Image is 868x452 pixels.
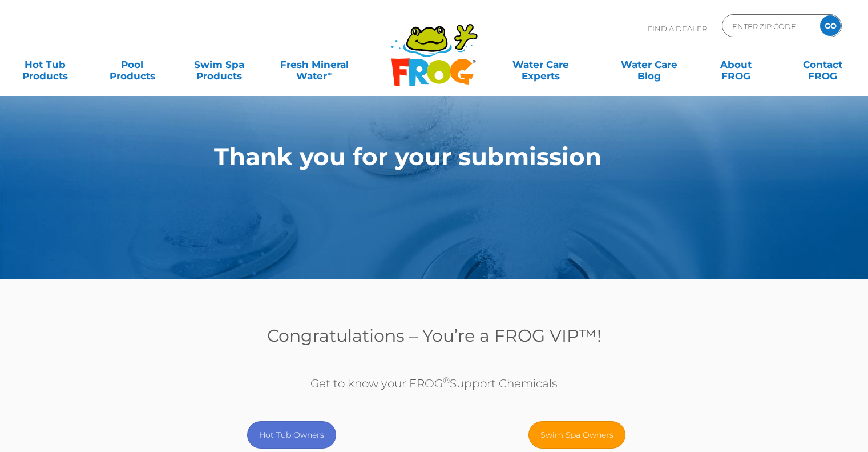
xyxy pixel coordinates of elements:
[648,14,707,43] p: Find A Dealer
[731,18,808,34] input: Zip Code Form
[789,53,857,76] a: ContactFROG
[820,15,841,36] input: GO
[528,421,625,449] a: Swim Spa Owners
[615,53,683,76] a: Water CareBlog
[247,421,336,449] a: Hot Tub Owners
[98,53,165,76] a: PoolProducts
[149,374,720,393] p: Get to know your FROG Support Chemicals
[185,53,253,76] a: Swim SpaProducts
[149,326,720,346] h3: Congratulations – You’re a FROG VIP™!
[702,53,769,76] a: AboutFROG
[272,53,357,76] a: Fresh MineralWater∞
[327,69,332,78] sup: ∞
[486,53,596,76] a: Water CareExperts
[443,375,450,386] sup: ®
[11,53,79,76] a: Hot TubProducts
[100,143,715,170] h1: Thank you for your submission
